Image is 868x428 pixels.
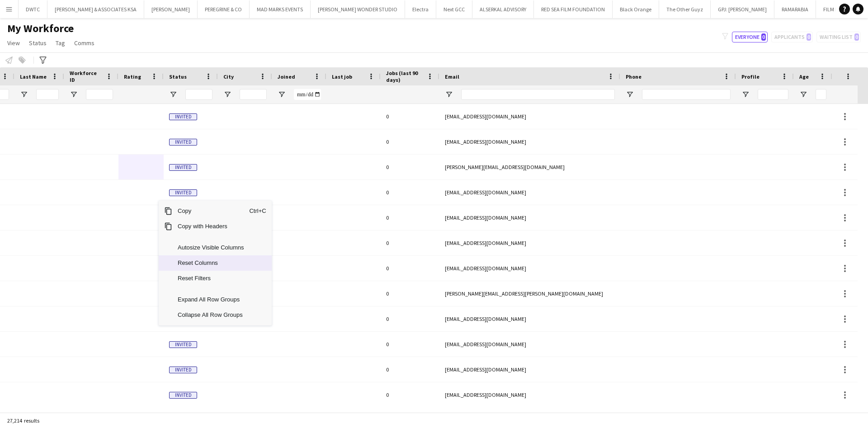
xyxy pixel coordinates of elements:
input: Status Filter Input [185,89,212,100]
div: 0 [381,205,439,230]
div: 0 [381,357,439,382]
span: Workforce ID [70,70,102,83]
button: [PERSON_NAME] [144,0,198,18]
div: 0 [381,180,439,205]
span: Copy with Headers [172,219,249,234]
span: Invited [169,139,197,146]
a: Tag [52,37,69,49]
div: [EMAIL_ADDRESS][DOMAIN_NAME] [439,230,620,255]
button: RAMARABIA [774,0,816,18]
button: [PERSON_NAME] WONDER STUDIO [311,0,405,18]
div: [EMAIL_ADDRESS][DOMAIN_NAME] [439,180,620,205]
span: View [7,39,20,47]
div: 0 [381,281,439,306]
span: Tag [56,39,65,47]
button: [PERSON_NAME] & ASSOCIATES KSA [47,0,144,18]
div: [EMAIL_ADDRESS][DOMAIN_NAME] [439,382,620,407]
span: Reset Columns [172,255,249,271]
span: Invited [169,164,197,171]
button: The Other Guyz [659,0,711,18]
span: Copy [172,203,249,219]
input: Last Name Filter Input [36,89,59,100]
span: Collapse All Row Groups [172,307,249,323]
span: Ctrl+C [249,203,269,219]
app-action-btn: Advanced filters [38,55,48,66]
span: City [223,73,234,80]
div: 0 [381,129,439,154]
span: Email [445,73,459,80]
div: 0 [381,155,439,179]
button: Next GCC [436,0,472,18]
div: [EMAIL_ADDRESS][DOMAIN_NAME] [439,357,620,382]
span: Comms [74,39,94,47]
input: Email Filter Input [461,89,615,100]
span: Expand All Row Groups [172,292,249,307]
div: 0 [381,306,439,331]
input: Joined Filter Input [294,89,321,100]
span: 0 [761,33,766,41]
span: Last job [332,73,352,80]
span: Reset Filters [172,271,249,286]
div: [EMAIL_ADDRESS][DOMAIN_NAME] [439,104,620,129]
span: Autosize Visible Columns [172,240,249,255]
input: Workforce ID Filter Input [86,89,113,100]
span: Age [799,73,809,80]
span: Invited [169,341,197,348]
button: GPJ: [PERSON_NAME] [711,0,774,18]
div: [EMAIL_ADDRESS][DOMAIN_NAME] [439,306,620,331]
button: RED SEA FILM FOUNDATION [534,0,613,18]
span: Jobs (last 90 days) [386,70,423,83]
span: My Workforce [7,22,74,35]
span: Joined [278,73,295,80]
a: Status [25,37,50,49]
button: Black Orange [613,0,659,18]
input: Age Filter Input [816,89,826,100]
button: Open Filter Menu [799,90,807,99]
button: Open Filter Menu [20,90,28,99]
button: Everyone0 [732,32,768,42]
button: Open Filter Menu [169,90,177,99]
button: DWTC [19,0,47,18]
input: Profile Filter Input [758,89,788,100]
a: Comms [71,37,98,49]
div: 0 [381,230,439,255]
div: 0 [381,382,439,407]
button: Open Filter Menu [278,90,286,99]
button: Open Filter Menu [741,90,750,99]
input: Phone Filter Input [642,89,731,100]
span: Profile [741,73,759,80]
button: Open Filter Menu [223,90,231,99]
button: ALSERKAL ADVISORY [472,0,534,18]
button: Open Filter Menu [626,90,634,99]
div: 0 [381,256,439,281]
a: View [4,37,24,49]
div: [EMAIL_ADDRESS][DOMAIN_NAME] [439,256,620,281]
div: 0 [381,104,439,129]
div: Context Menu [159,201,272,325]
button: PEREGRINE & CO [198,0,250,18]
button: Open Filter Menu [70,90,78,99]
span: Invited [169,113,197,120]
button: Open Filter Menu [445,90,453,99]
div: [EMAIL_ADDRESS][DOMAIN_NAME] [439,332,620,357]
div: [PERSON_NAME][EMAIL_ADDRESS][DOMAIN_NAME] [439,155,620,179]
span: Status [29,39,47,47]
button: Electra [405,0,436,18]
span: Phone [626,73,642,80]
button: MAD MARKS EVENTS [250,0,311,18]
div: [EMAIL_ADDRESS][DOMAIN_NAME] [439,129,620,154]
div: [EMAIL_ADDRESS][DOMAIN_NAME] [439,205,620,230]
input: City Filter Input [240,89,267,100]
span: Invited [169,189,197,196]
div: 0 [381,332,439,357]
span: Last Name [20,73,47,80]
span: Rating [124,73,141,80]
span: Status [169,73,187,80]
span: Invited [169,367,197,373]
span: Invited [169,392,197,399]
div: [PERSON_NAME][EMAIL_ADDRESS][PERSON_NAME][DOMAIN_NAME] [439,281,620,306]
